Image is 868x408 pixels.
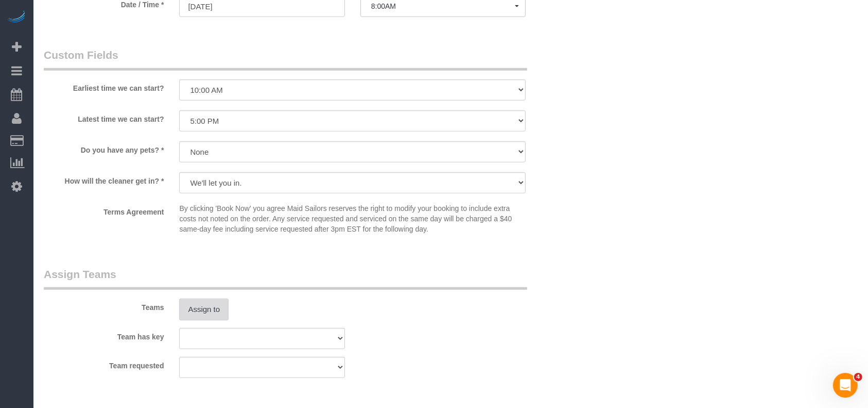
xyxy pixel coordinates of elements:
[36,110,171,124] label: Latest time we can start?
[371,2,515,10] span: 8:00AM
[6,10,27,25] img: Automaid Logo
[179,203,526,234] p: By clicking 'Book Now' you agree Maid Sailors reserves the right to modify your booking to includ...
[44,267,527,290] legend: Assign Teams
[833,373,858,398] iframe: Intercom live chat
[36,203,171,217] label: Terms Agreement
[36,357,171,371] label: Team requested
[36,141,171,155] label: Do you have any pets? *
[854,373,862,381] span: 4
[36,79,171,93] label: Earliest time we can start?
[36,172,171,186] label: How will the cleaner get in? *
[44,47,527,71] legend: Custom Fields
[179,299,229,320] button: Assign to
[36,328,171,342] label: Team has key
[36,299,171,313] label: Teams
